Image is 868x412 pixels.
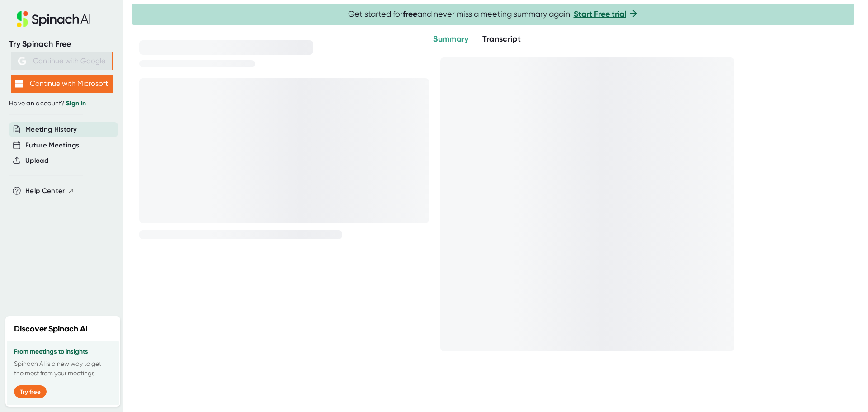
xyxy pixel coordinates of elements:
a: Start Free trial [574,9,626,19]
button: Try free [14,385,47,398]
span: Get started for and never miss a meeting summary again! [348,9,639,19]
button: Continue with Google [11,52,113,70]
button: Future Meetings [25,140,79,151]
div: Try Spinach Free [9,39,114,49]
img: Aehbyd4JwY73AAAAAElFTkSuQmCC [18,57,26,65]
h3: From meetings to insights [14,348,112,355]
div: Have an account? [9,99,114,108]
span: Summary [433,34,468,44]
button: Summary [433,33,468,45]
button: Meeting History [25,124,77,135]
span: Transcript [482,34,521,44]
span: Help Center [25,186,65,196]
button: Upload [25,156,48,166]
p: Spinach AI is a new way to get the most from your meetings [14,359,112,378]
a: Sign in [66,99,86,107]
h2: Discover Spinach AI [14,323,88,335]
button: Continue with Microsoft [11,75,113,93]
button: Help Center [25,186,75,196]
b: free [403,9,417,19]
button: Transcript [482,33,521,45]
